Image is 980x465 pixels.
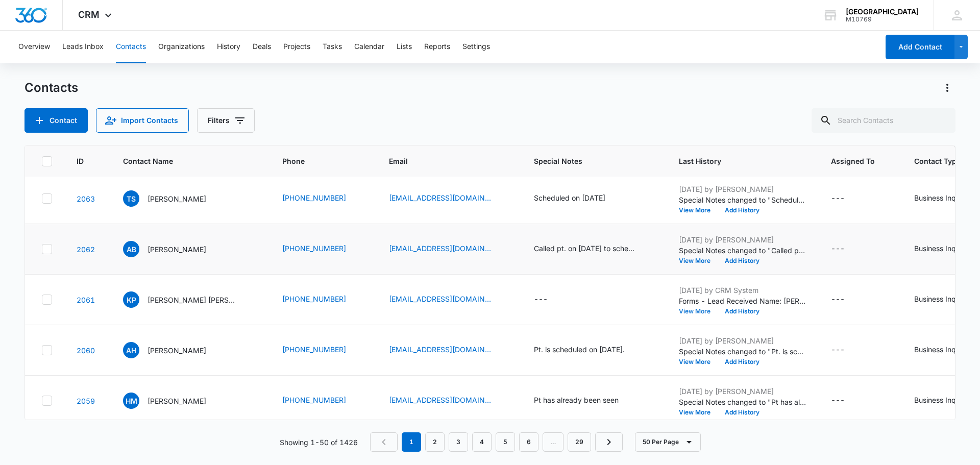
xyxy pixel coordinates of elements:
[389,395,491,405] a: [EMAIL_ADDRESS][DOMAIN_NAME]
[282,243,364,255] div: Phone - (307) 272-7743 - Select to Edit Field
[679,258,718,264] button: View More
[679,207,718,213] button: View More
[831,192,845,205] div: ---
[914,395,968,405] div: Business Inquiry
[425,432,445,452] a: Page 2
[389,156,495,166] span: Email
[197,108,255,133] button: Filters
[282,243,346,254] a: [PHONE_NUMBER]
[679,156,792,166] span: Last History
[282,192,364,205] div: Phone - (307) 640-1174 - Select to Edit Field
[679,194,806,205] p: Special Notes changed to "Scheduled on [DATE]"
[718,409,767,415] button: Add History
[282,192,346,203] a: [PHONE_NUMBER]
[116,31,146,63] button: Contacts
[282,344,364,356] div: Phone - (307) 421-4484 - Select to Edit Field
[534,293,548,306] div: ---
[148,244,206,255] p: [PERSON_NAME]
[846,16,919,23] div: account id
[831,243,845,255] div: ---
[123,342,139,358] span: AH
[282,293,364,306] div: Phone - (337) 207-8160 - Select to Edit Field
[831,395,845,407] div: ---
[831,344,863,356] div: Assigned To - - Select to Edit Field
[831,293,845,306] div: ---
[534,395,637,407] div: Special Notes - Pt has already been seen - Select to Edit Field
[424,31,450,63] button: Reports
[370,432,623,452] nav: Pagination
[282,156,350,166] span: Phone
[914,243,968,254] div: Business Inquiry
[96,108,189,133] button: Import Contacts
[123,291,258,308] div: Contact Name - Kenneth Paul Lopez - Select to Edit Field
[397,31,412,63] button: Lists
[831,395,863,407] div: Assigned To - - Select to Edit Field
[534,243,636,254] div: Called pt. on [DATE] to schedule appt. RM
[679,397,806,407] p: Special Notes changed to "Pt has already been seen"
[62,31,104,63] button: Leads Inbox
[389,395,509,407] div: Email - osomen99@hotmail.com - Select to Edit Field
[389,192,491,203] a: [EMAIL_ADDRESS][DOMAIN_NAME]
[595,432,623,452] a: Next Page
[323,31,342,63] button: Tasks
[534,293,566,306] div: Special Notes - - Select to Edit Field
[679,308,718,314] button: View More
[534,192,624,205] div: Special Notes - Scheduled on 10/2/2025 - Select to Edit Field
[534,192,605,203] div: Scheduled on [DATE]
[24,108,88,133] button: Add Contact
[718,359,767,365] button: Add History
[158,31,205,63] button: Organizations
[679,409,718,415] button: View More
[282,395,364,407] div: Phone - (307) 220-4638 - Select to Edit Field
[148,295,239,305] p: [PERSON_NAME] [PERSON_NAME]
[635,432,701,452] button: 50 Per Page
[496,432,515,452] a: Page 5
[123,241,225,257] div: Contact Name - Amanda Bullock - Select to Edit Field
[534,156,640,166] span: Special Notes
[679,296,806,306] p: Forms - Lead Received Name: [PERSON_NAME] [PERSON_NAME] JR Email: [EMAIL_ADDRESS][DOMAIN_NAME] Ph...
[123,291,139,308] span: KP
[831,243,863,255] div: Assigned To - - Select to Edit Field
[472,432,492,452] a: Page 4
[679,359,718,365] button: View More
[354,31,384,63] button: Calendar
[831,156,875,166] span: Assigned To
[148,193,206,204] p: [PERSON_NAME]
[217,31,240,63] button: History
[148,345,206,356] p: [PERSON_NAME]
[123,393,225,409] div: Contact Name - Herver Mendieta Loayza - Select to Edit Field
[77,397,95,405] a: Navigate to contact details page for Herver Mendieta Loayza
[77,296,95,304] a: Navigate to contact details page for Kenneth Paul Lopez
[282,344,346,355] a: [PHONE_NUMBER]
[77,245,95,254] a: Navigate to contact details page for Amanda Bullock
[389,344,491,355] a: [EMAIL_ADDRESS][DOMAIN_NAME]
[886,35,954,59] button: Add Contact
[123,190,139,207] span: TS
[123,342,225,358] div: Contact Name - Anna Hazlip - Select to Edit Field
[831,293,863,306] div: Assigned To - - Select to Edit Field
[462,31,490,63] button: Settings
[18,31,50,63] button: Overview
[519,432,538,452] a: Page 6
[123,190,225,207] div: Contact Name - Tiffani Schwartz - Select to Edit Field
[679,346,806,357] p: Special Notes changed to "Pt. is scheduled on [DATE]."
[718,207,767,213] button: Add History
[568,432,591,452] a: Page 29
[679,386,806,397] p: [DATE] by [PERSON_NAME]
[389,243,491,254] a: [EMAIL_ADDRESS][DOMAIN_NAME]
[914,156,972,166] span: Contact Type
[939,80,955,96] button: Actions
[679,335,806,346] p: [DATE] by [PERSON_NAME]
[846,8,919,16] div: account name
[679,234,806,245] p: [DATE] by [PERSON_NAME]
[389,243,509,255] div: Email - Amandakb9@gmail.com - Select to Edit Field
[534,344,625,355] div: Pt. is scheduled on [DATE].
[123,156,243,166] span: Contact Name
[389,344,509,356] div: Email - cahazlip@hotmail.com - Select to Edit Field
[282,395,346,405] a: [PHONE_NUMBER]
[914,293,968,304] div: Business Inquiry
[679,285,806,296] p: [DATE] by CRM System
[24,80,78,95] h1: Contacts
[389,192,509,205] div: Email - tiffof41978@gmail.com - Select to Edit Field
[914,192,968,203] div: Business Inquiry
